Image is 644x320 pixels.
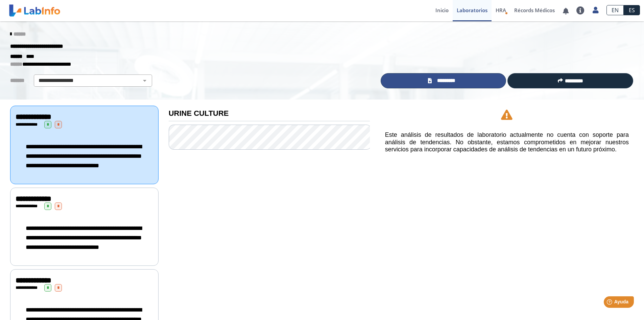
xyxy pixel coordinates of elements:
[606,5,624,15] a: EN
[169,109,229,118] b: URINE CULTURE
[584,294,637,313] iframe: Help widget launcher
[496,7,506,14] span: HRA
[624,5,640,15] a: ES
[385,131,629,153] h5: Este análisis de resultados de laboratorio actualmente no cuenta con soporte para análisis de ten...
